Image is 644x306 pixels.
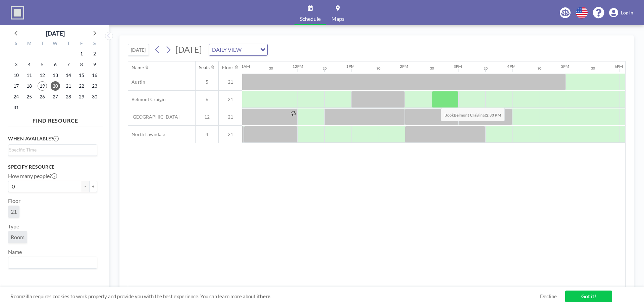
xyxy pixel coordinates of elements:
span: 5 [196,79,218,85]
span: Wednesday, August 20, 2025 [51,81,60,91]
div: 2PM [400,64,408,69]
div: 30 [269,66,273,71]
span: Log in [621,10,633,16]
span: [GEOGRAPHIC_DATA] [128,114,179,120]
a: Decline [540,293,557,300]
div: 30 [376,66,380,71]
span: 21 [219,96,242,102]
span: Maps [331,16,344,21]
span: Saturday, August 23, 2025 [90,81,99,91]
span: Belmont Craigin [128,96,166,102]
span: Wednesday, August 13, 2025 [51,71,60,80]
div: 30 [484,66,488,71]
label: How many people? [8,173,57,179]
a: Got it! [565,291,612,302]
span: 12 [196,114,218,120]
div: 3PM [453,64,462,69]
a: here. [260,293,271,299]
span: [DATE] [175,44,202,54]
span: Thursday, August 7, 2025 [64,60,73,69]
input: Search for option [9,146,93,154]
span: Monday, August 18, 2025 [24,81,34,91]
img: organization-logo [11,6,24,19]
div: T [36,40,49,48]
span: Schedule [300,16,321,21]
div: 30 [591,66,595,71]
div: F [75,40,88,48]
span: Sunday, August 10, 2025 [11,71,21,80]
span: Friday, August 1, 2025 [77,49,86,58]
span: Roomzilla requires cookies to work properly and provide you with the best experience. You can lea... [10,293,540,300]
span: Monday, August 4, 2025 [24,60,34,69]
span: Thursday, August 21, 2025 [64,81,73,91]
div: 30 [537,66,541,71]
b: 2:30 PM [486,113,501,118]
span: North Lawndale [128,131,165,137]
span: 6 [196,96,218,102]
span: Tuesday, August 12, 2025 [38,71,47,80]
span: Monday, August 25, 2025 [24,92,34,101]
span: Friday, August 29, 2025 [77,92,86,101]
span: Room [11,234,24,241]
button: + [89,181,97,192]
span: Book at [441,108,505,121]
span: Tuesday, August 19, 2025 [38,81,47,91]
span: Sunday, August 17, 2025 [11,81,21,91]
input: Search for option [244,45,256,54]
span: DAILY VIEW [211,45,243,54]
div: Search for option [8,145,97,155]
span: 21 [219,131,242,137]
div: T [62,40,75,48]
label: Floor [8,198,20,204]
div: Search for option [209,44,267,55]
span: Wednesday, August 6, 2025 [51,60,60,69]
div: 30 [323,66,327,71]
div: 12PM [292,64,303,69]
div: Floor [222,64,233,71]
label: Name [8,249,22,255]
div: 4PM [507,64,516,69]
span: Friday, August 15, 2025 [77,71,86,80]
div: 30 [430,66,434,71]
span: Tuesday, August 26, 2025 [38,92,47,101]
div: Seats [199,64,210,71]
span: Tuesday, August 5, 2025 [38,60,47,69]
span: Thursday, August 14, 2025 [64,71,73,80]
span: Sunday, August 24, 2025 [11,92,21,101]
span: Monday, August 11, 2025 [24,71,34,80]
span: 21 [11,208,17,215]
div: S [10,40,23,48]
h3: Specify resource [8,164,97,170]
div: 1PM [346,64,355,69]
h4: FIND RESOURCE [8,115,103,124]
span: Saturday, August 30, 2025 [90,92,99,101]
span: Saturday, August 16, 2025 [90,71,99,80]
a: Log in [609,8,633,17]
input: Search for option [9,258,93,267]
span: Friday, August 22, 2025 [77,81,86,91]
div: S [88,40,101,48]
span: Saturday, August 2, 2025 [90,49,99,58]
div: W [49,40,62,48]
div: 6PM [614,64,623,69]
div: Name [131,64,144,71]
span: Sunday, August 3, 2025 [11,60,21,69]
span: 4 [196,131,218,137]
label: Type [8,223,19,230]
button: - [81,181,89,192]
div: M [23,40,36,48]
div: Search for option [8,257,97,268]
span: Thursday, August 28, 2025 [64,92,73,101]
span: Austin [128,79,145,85]
b: Belmont Craigin [454,113,483,118]
span: Friday, August 8, 2025 [77,60,86,69]
div: 11AM [239,64,250,69]
span: Saturday, August 9, 2025 [90,60,99,69]
span: 21 [219,114,242,120]
span: Sunday, August 31, 2025 [11,103,21,112]
span: Wednesday, August 27, 2025 [51,92,60,101]
div: 5PM [561,64,569,69]
span: 21 [219,79,242,85]
button: [DATE] [128,44,149,56]
div: [DATE] [46,29,65,38]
